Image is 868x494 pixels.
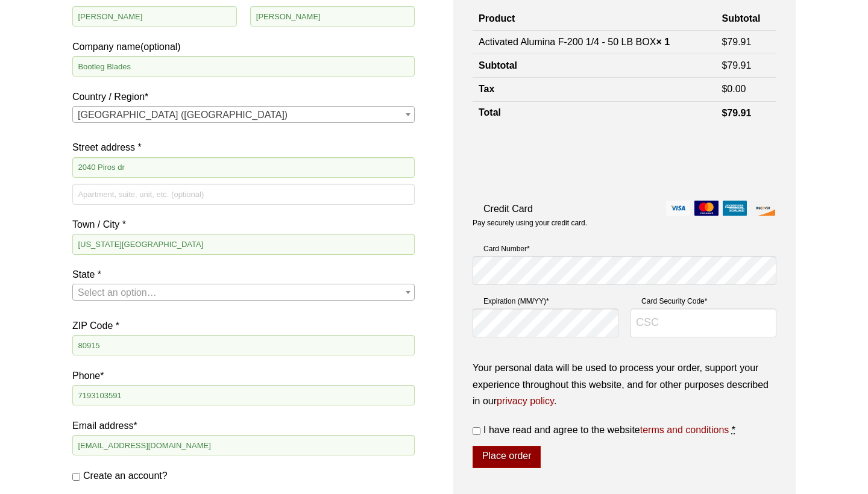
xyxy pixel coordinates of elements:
span: $ [722,60,727,70]
bdi: 79.91 [722,60,751,70]
label: Card Number [473,243,776,255]
span: Create an account? [83,471,168,481]
th: Product [473,8,715,30]
bdi: 0.00 [722,84,746,94]
img: discover [751,201,775,216]
label: Expiration (MM/YY) [473,295,618,307]
img: visa [666,201,690,216]
p: Pay securely using your credit card. [473,218,776,228]
a: privacy policy [497,396,554,406]
span: Select an option… [78,287,157,298]
label: Street address [72,139,415,155]
span: I have read and agree to the website [483,425,729,435]
label: Card Security Code [631,295,776,307]
input: I have read and agree to the websiteterms and conditions * [473,427,480,435]
strong: × 1 [656,37,670,47]
abbr: required [732,425,735,435]
bdi: 79.91 [722,108,751,118]
p: Your personal data will be used to process your order, support your experience throughout this we... [473,360,776,409]
span: $ [722,84,727,94]
span: (optional) [140,42,181,52]
fieldset: Payment Info [473,238,776,347]
label: State [72,266,415,283]
img: mastercard [694,201,719,216]
th: Subtotal [473,54,715,77]
span: $ [722,108,727,118]
th: Tax [473,78,715,101]
bdi: 79.91 [722,37,751,47]
input: House number and street name [72,157,415,178]
button: Place order [473,446,541,469]
label: Phone [72,367,415,384]
th: Total [473,101,715,125]
input: CSC [631,308,776,337]
span: $ [722,37,727,47]
img: amex [723,201,747,216]
a: terms and conditions [640,425,729,435]
iframe: reCAPTCHA [473,137,656,184]
span: State [72,284,415,301]
label: Town / City [72,216,415,233]
td: Activated Alumina F-200 1/4 - 50 LB BOX [473,30,715,54]
span: Country / Region [72,106,415,123]
label: Email address [72,417,415,434]
th: Subtotal [715,8,776,30]
label: Credit Card [473,201,776,217]
input: Apartment, suite, unit, etc. (optional) [72,184,415,204]
label: Country / Region [72,89,415,105]
span: United States (US) [73,107,414,123]
input: Create an account? [72,473,80,481]
label: ZIP Code [72,317,415,334]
